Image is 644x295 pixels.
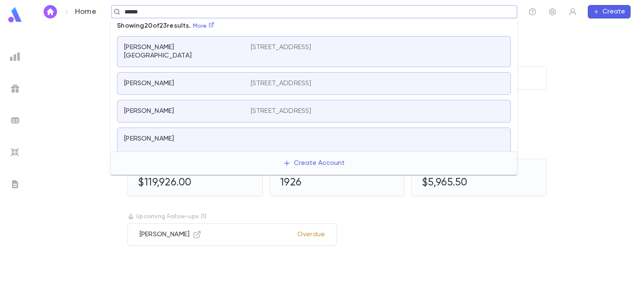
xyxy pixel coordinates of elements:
button: Create Account [276,155,351,171]
img: letters_grey.7941b92b52307dd3b8a917253454ce1c.svg [10,179,20,189]
h5: $119,926.00 [138,177,192,189]
h5: $5,965.50 [422,177,467,189]
p: [PERSON_NAME] [140,230,201,239]
img: campaigns_grey.99e729a5f7ee94e3726e6486bddda8f1.svg [10,84,20,94]
p: [PERSON_NAME][GEOGRAPHIC_DATA] [124,43,241,60]
p: [STREET_ADDRESS] [251,107,312,115]
p: Home [75,7,96,16]
p: [PERSON_NAME] [124,107,174,115]
p: Upcoming Follow-ups ( 1 ) [127,213,547,220]
a: More [193,23,215,29]
button: Create [588,5,631,18]
img: imports_grey.530a8a0e642e233f2baf0ef88e8c9fcb.svg [10,147,20,157]
img: logo [7,7,23,23]
img: batches_grey.339ca447c9d9533ef1741baa751efc33.svg [10,115,20,125]
img: reports_grey.c525e4749d1bce6a11f5fe2a8de1b229.svg [10,52,20,62]
p: Overdue [297,230,325,239]
img: home_white.a664292cf8c1dea59945f0da9f25487c.svg [45,8,55,15]
p: Showing 20 of 23 results. [110,18,221,34]
p: [STREET_ADDRESS] [251,43,312,52]
p: [PERSON_NAME] [124,135,174,143]
p: [STREET_ADDRESS] [251,79,312,88]
h5: 1926 [280,177,302,189]
p: [PERSON_NAME] [124,79,174,88]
